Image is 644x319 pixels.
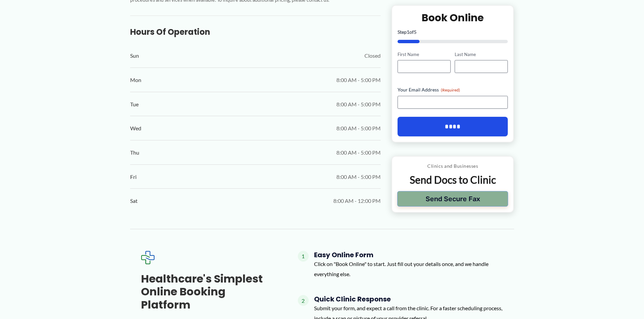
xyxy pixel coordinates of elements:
[407,29,409,34] span: 1
[130,75,141,85] span: Mon
[336,99,381,109] span: 8:00 AM - 5:00 PM
[130,99,139,109] span: Tue
[314,251,503,259] h4: Easy Online Form
[298,251,309,262] span: 1
[333,196,381,206] span: 8:00 AM - 12:00 PM
[398,86,508,93] label: Your Email Address
[336,172,381,182] span: 8:00 AM - 5:00 PM
[414,29,416,34] span: 5
[336,148,381,158] span: 8:00 AM - 5:00 PM
[364,51,381,61] span: Closed
[336,75,381,85] span: 8:00 AM - 5:00 PM
[130,123,141,133] span: Wed
[397,173,508,186] p: Send Docs to Clinic
[455,51,508,57] label: Last Name
[398,29,508,34] p: Step of
[398,51,451,57] label: First Name
[130,172,137,182] span: Fri
[397,191,508,207] button: Send Secure Fax
[130,27,381,37] h3: Hours of Operation
[298,295,309,306] span: 2
[141,251,154,264] img: Expected Healthcare Logo
[314,295,503,303] h4: Quick Clinic Response
[130,196,138,206] span: Sat
[141,272,276,311] h3: Healthcare's simplest online booking platform
[336,123,381,133] span: 8:00 AM - 5:00 PM
[398,11,508,24] h2: Book Online
[441,87,460,92] span: (Required)
[130,148,139,158] span: Thu
[314,259,503,279] p: Click on "Book Online" to start. Just fill out your details once, and we handle everything else.
[130,51,139,61] span: Sun
[397,162,508,170] p: Clinics and Businesses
